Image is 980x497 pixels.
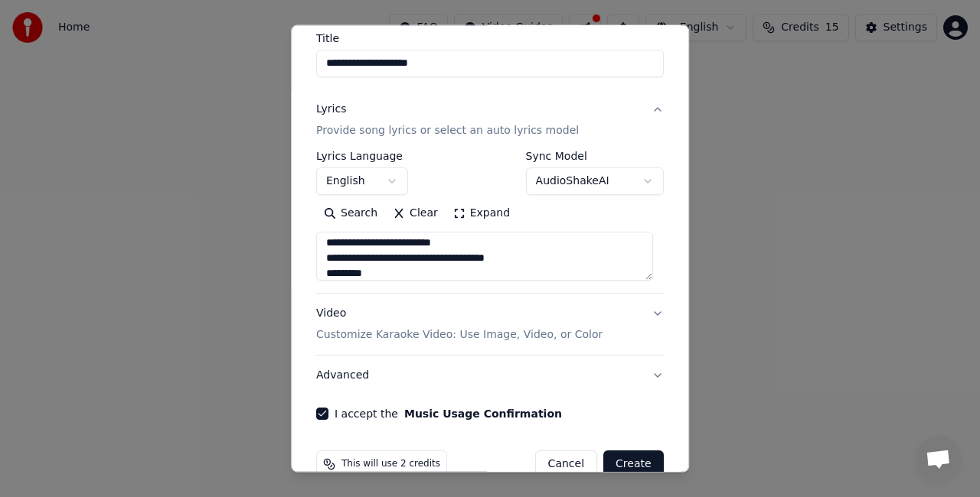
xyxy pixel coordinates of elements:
label: Sync Model [526,151,664,161]
div: Lyrics [316,102,346,117]
button: Create [603,450,664,478]
div: LyricsProvide song lyrics or select an auto lyrics model [316,151,664,293]
label: I accept the [335,408,562,419]
label: Title [316,33,664,44]
button: Clear [385,201,446,226]
p: Customize Karaoke Video: Use Image, Video, or Color [316,327,603,343]
button: Advanced [316,356,664,395]
button: I accept the [404,408,562,419]
span: This will use 2 credits [341,458,440,470]
button: Cancel [535,450,597,478]
button: VideoCustomize Karaoke Video: Use Image, Video, or Color [316,294,664,355]
button: Expand [446,201,518,226]
label: Lyrics Language [316,151,408,161]
button: Search [316,201,385,226]
p: Provide song lyrics or select an auto lyrics model [316,123,579,138]
button: LyricsProvide song lyrics or select an auto lyrics model [316,89,664,151]
div: Video [316,306,603,343]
